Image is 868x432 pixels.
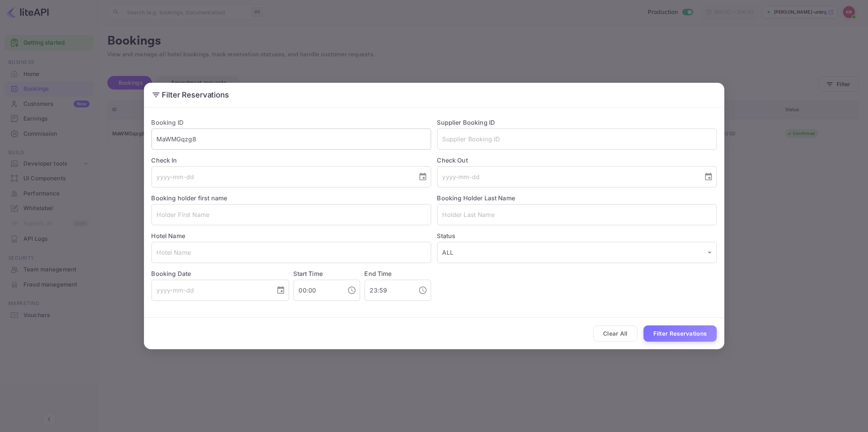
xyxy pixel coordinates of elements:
label: Start Time [294,270,323,277]
input: Holder First Name [152,204,431,225]
button: Choose date [273,283,288,298]
label: Supplier Booking ID [437,119,495,126]
label: Status [437,231,717,240]
button: Choose time, selected time is 11:59 PM [415,283,430,298]
label: Check Out [437,156,717,165]
input: Supplier Booking ID [437,129,717,150]
button: Filter Reservations [644,325,717,342]
label: End Time [365,270,392,277]
label: Booking ID [152,119,184,126]
input: yyyy-mm-dd [152,280,270,301]
label: Booking Date [152,269,289,278]
button: Choose time, selected time is 12:00 AM [344,283,359,298]
input: hh:mm [294,280,341,301]
h2: Filter Reservations [144,83,724,107]
input: Holder Last Name [437,204,717,225]
label: Check In [152,156,431,165]
input: yyyy-mm-dd [152,166,412,187]
label: Booking holder first name [152,194,227,202]
input: Hotel Name [152,242,431,263]
input: Booking ID [152,129,431,150]
button: Clear All [593,325,637,342]
input: yyyy-mm-dd [437,166,698,187]
div: ALL [437,242,717,263]
label: Hotel Name [152,232,186,240]
button: Choose date [415,169,430,184]
button: Choose date [701,169,716,184]
input: hh:mm [365,280,412,301]
label: Booking Holder Last Name [437,194,515,202]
